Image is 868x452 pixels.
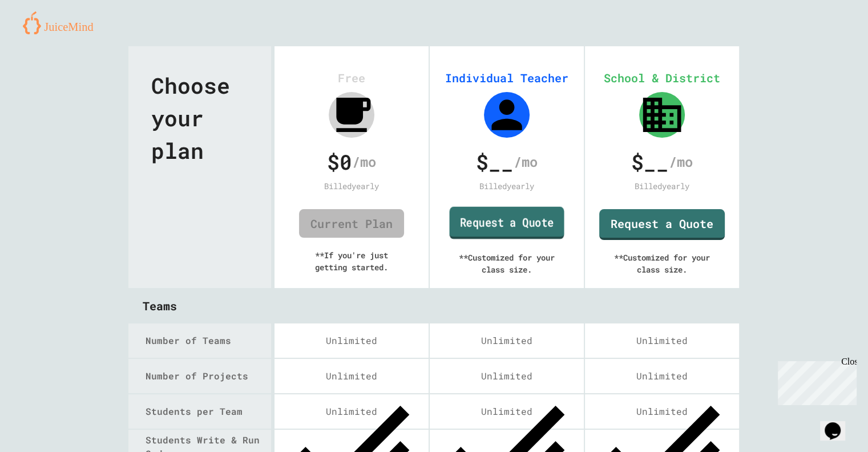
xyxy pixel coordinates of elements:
[146,405,271,418] div: Students per Team
[820,406,857,441] iframe: chat widget
[430,359,584,393] div: Unlimited
[430,323,584,358] div: Unlimited
[773,357,857,405] iframe: chat widget
[596,69,728,86] div: School & District
[441,180,572,192] div: Billed yearly
[449,207,564,239] a: Request a Quote
[327,146,352,177] span: $ 0
[128,46,271,288] div: Choose your plan
[289,146,414,177] div: /mo
[5,5,79,73] div: Chat with us now!Close
[128,289,740,323] div: Teams
[599,146,725,177] div: /mo
[274,323,429,358] div: Unlimited
[286,238,417,285] div: ** If you're just getting started.
[441,240,572,287] div: ** Customized for your class size.
[286,180,417,192] div: Billed yearly
[146,369,271,383] div: Number of Projects
[631,146,669,177] span: $ __
[476,146,514,177] span: $ __
[146,334,271,347] div: Number of Teams
[599,209,725,240] a: Request a Quote
[444,146,570,177] div: /mo
[596,240,728,287] div: ** Customized for your class size.
[596,180,728,192] div: Billed yearly
[585,359,739,393] div: Unlimited
[286,69,417,86] div: Free
[441,69,572,86] div: Individual Teacher
[299,209,404,238] a: Current Plan
[23,11,102,34] img: logo-orange.svg
[274,359,429,393] div: Unlimited
[585,323,739,358] div: Unlimited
